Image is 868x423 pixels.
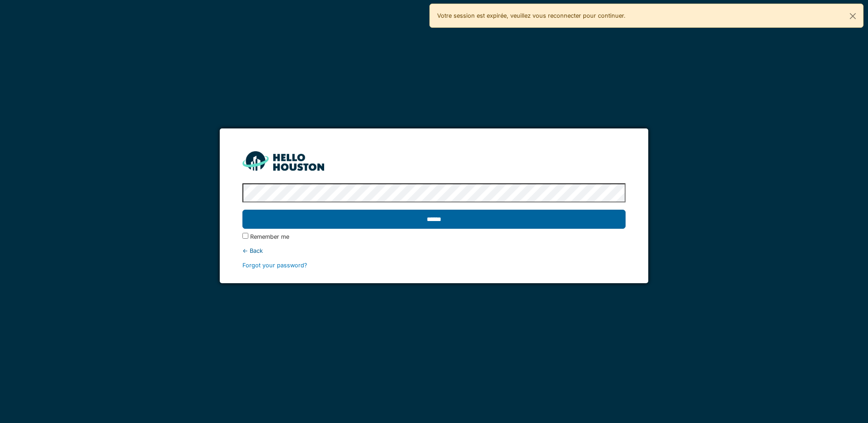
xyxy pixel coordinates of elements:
div: Votre session est expirée, veuillez vous reconnecter pour continuer. [429,4,863,28]
button: Close [843,4,863,28]
img: HH_line-BYnF2_Hg.png [242,151,324,171]
div: ← Back [242,246,625,255]
label: Remember me [250,232,289,241]
a: Forgot your password? [242,262,307,269]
